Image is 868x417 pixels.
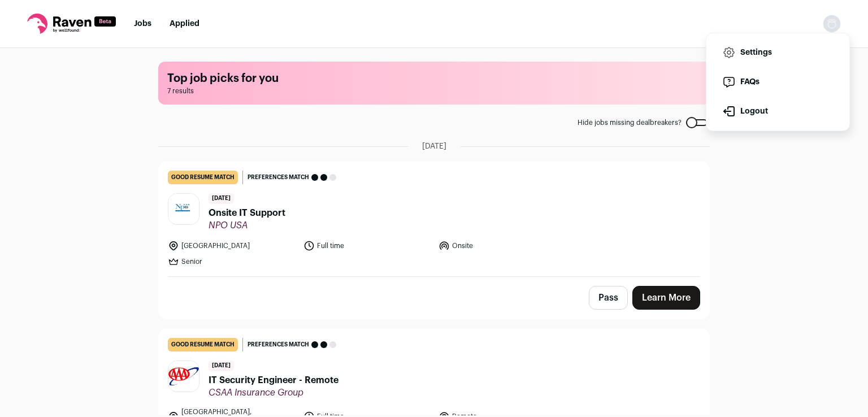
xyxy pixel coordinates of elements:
[209,387,338,398] span: CSAA Insurance Group
[167,71,701,86] h1: Top job picks for you
[159,162,709,276] a: good resume match Preferences match [DATE] Onsite IT Support NPO USA [GEOGRAPHIC_DATA] Full time ...
[168,194,199,224] img: 8558779f7f2400f99ae7b675a31d5e72cf68b21ccb5fd41a667673c8ae2bda75.jpg
[589,286,628,310] button: Pass
[578,118,682,127] span: Hide jobs missing dealbreakers?
[168,256,297,267] li: Senior
[209,206,285,220] span: Onsite IT Support
[170,20,199,28] a: Applied
[422,141,446,152] span: [DATE]
[209,373,338,387] span: IT Security Engineer - Remote
[715,98,840,125] button: Logout
[823,15,841,33] button: Open dropdown
[248,339,309,350] span: Preferences match
[303,240,432,251] li: Full time
[168,240,297,251] li: [GEOGRAPHIC_DATA]
[823,15,841,33] img: nopic.png
[209,220,285,231] span: NPO USA
[167,86,701,95] span: 7 results
[168,361,199,392] img: 42bf5720b58b8c38dea2f4cb28cfb964c5e4d69b67883462c5dc7a15feb97e5d
[715,68,840,95] a: FAQs
[209,193,234,204] span: [DATE]
[168,338,238,351] div: good resume match
[168,171,238,184] div: good resume match
[715,39,840,66] a: Settings
[439,240,567,251] li: Onsite
[209,360,234,371] span: [DATE]
[248,172,309,183] span: Preferences match
[632,286,700,310] a: Learn More
[134,20,151,28] a: Jobs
